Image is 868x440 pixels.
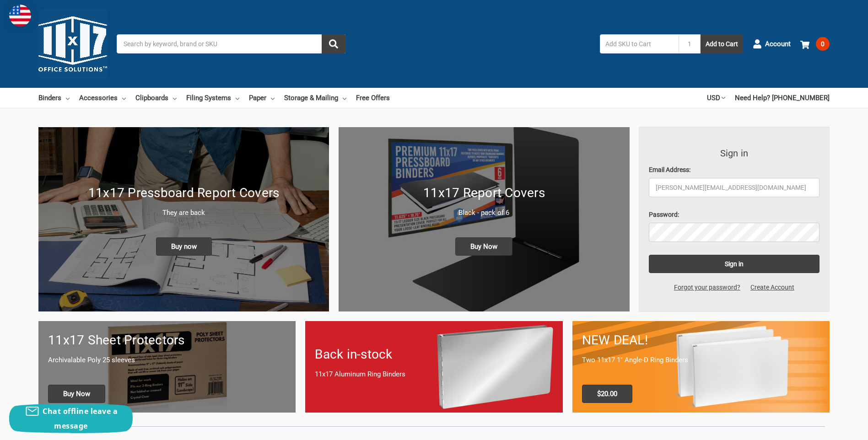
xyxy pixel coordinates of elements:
label: Password: [649,210,820,220]
p: Two 11x17 1" Angle-D Ring Binders [582,355,820,365]
a: USD [707,88,725,108]
span: Chat offline leave a message [43,406,118,431]
a: Paper [249,88,275,108]
p: They are back [48,208,319,218]
a: Create Account [745,283,799,292]
a: Filing Systems [186,88,239,108]
h1: NEW DEAL! [582,331,820,350]
a: Accessories [79,88,126,108]
a: 11x17 sheet protectors 11x17 Sheet Protectors Archivalable Poly 25 sleeves Buy Now [38,321,296,412]
label: Email Address: [649,165,820,175]
h1: 11x17 Pressboard Report Covers [48,183,319,203]
a: 11x17 Report Covers 11x17 Report Covers Black - pack of 6 Buy Now [339,127,629,311]
span: Account [765,39,791,49]
input: Add SKU to Cart [600,34,679,54]
a: Need Help? [PHONE_NUMBER] [735,88,830,108]
a: 0 [800,32,830,56]
p: Archivalable Poly 25 sleeves [48,355,286,365]
span: 0 [816,37,830,51]
a: Storage & Mailing [284,88,346,108]
a: Back in-stock 11x17 Aluminum Ring Binders [305,321,562,412]
input: Sign in [649,255,820,273]
a: Account [753,32,791,56]
img: duty and tax information for United States [9,5,31,27]
a: Clipboards [135,88,177,108]
h3: Sign in [649,146,820,160]
a: Free Offers [356,88,390,108]
button: Chat offline leave a message [9,404,133,433]
span: $20.00 [582,385,632,403]
input: Search by keyword, brand or SKU [117,34,345,54]
img: 11x17.com [38,10,107,78]
h1: 11x17 Sheet Protectors [48,331,286,350]
img: New 11x17 Pressboard Binders [38,127,329,311]
p: 11x17 Aluminum Ring Binders [315,369,553,380]
a: New 11x17 Pressboard Binders 11x17 Pressboard Report Covers They are back Buy now [38,127,329,311]
p: Black - pack of 6 [348,208,620,218]
h1: 11x17 Report Covers [348,183,620,203]
a: Binders [38,88,70,108]
span: Buy Now [48,385,105,403]
img: 11x17 Report Covers [339,127,629,311]
h1: Back in-stock [315,345,553,364]
span: Buy now [156,237,212,256]
span: Buy Now [455,237,512,256]
a: Forgot your password? [669,283,745,292]
a: 11x17 Binder 2-pack only $20.00 NEW DEAL! Two 11x17 1" Angle-D Ring Binders $20.00 [572,321,830,412]
button: Add to Cart [701,34,743,54]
